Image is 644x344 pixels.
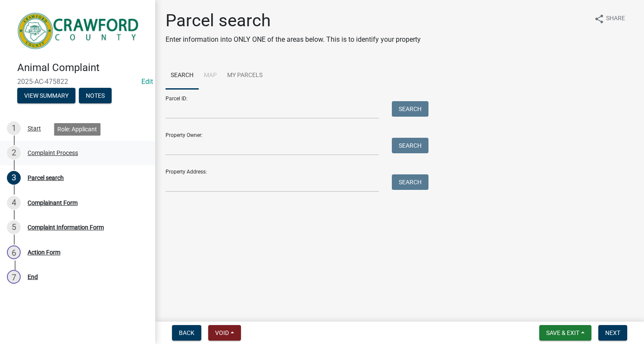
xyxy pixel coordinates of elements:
[605,329,620,336] span: Next
[166,10,421,31] h1: Parcel search
[28,125,41,131] div: Start
[28,150,78,156] div: Complaint Process
[606,14,625,24] span: Share
[222,62,268,90] a: My Parcels
[7,270,21,284] div: 7
[7,146,21,160] div: 2
[141,77,153,86] wm-modal-confirm: Edit Application Number
[7,220,21,234] div: 5
[598,325,627,341] button: Next
[392,174,428,190] button: Search
[79,88,112,103] button: Notes
[172,325,201,341] button: Back
[7,196,21,210] div: 4
[392,138,428,153] button: Search
[17,88,75,103] button: View Summary
[7,245,21,259] div: 6
[179,329,194,336] span: Back
[28,274,38,280] div: End
[166,34,421,45] p: Enter information into ONLY ONE of the areas below. This is to identify your property
[7,171,21,185] div: 3
[141,77,153,86] a: Edit
[79,93,112,99] wm-modal-confirm: Notes
[17,93,75,99] wm-modal-confirm: Summary
[215,329,229,336] span: Void
[28,200,78,206] div: Complainant Form
[28,224,104,230] div: Complaint Information Form
[166,62,199,90] a: Search
[594,14,604,24] i: share
[17,9,141,53] img: Crawford County, Georgia
[28,175,64,181] div: Parcel search
[539,325,591,341] button: Save & Exit
[208,325,241,341] button: Void
[17,77,138,86] span: 2025-AC-475822
[587,10,632,27] button: shareShare
[17,62,148,74] h4: Animal Complaint
[28,249,60,255] div: Action Form
[546,329,579,336] span: Save & Exit
[7,121,21,135] div: 1
[392,101,428,117] button: Search
[54,123,100,136] div: Role: Applicant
